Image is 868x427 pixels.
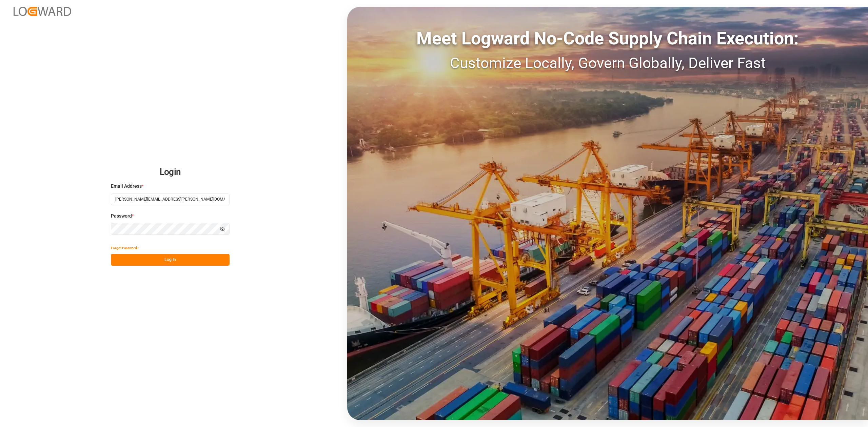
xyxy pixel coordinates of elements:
div: Meet Logward No-Code Supply Chain Execution: [347,25,868,52]
span: Email Address [111,183,142,190]
button: Forgot Password? [111,242,139,254]
h2: Login [111,161,230,183]
div: Customize Locally, Govern Globally, Deliver Fast [347,52,868,74]
span: Password [111,212,132,220]
img: Logward_new_orange.png [14,7,71,16]
button: Log In [111,254,230,266]
input: Enter your email [111,194,230,205]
